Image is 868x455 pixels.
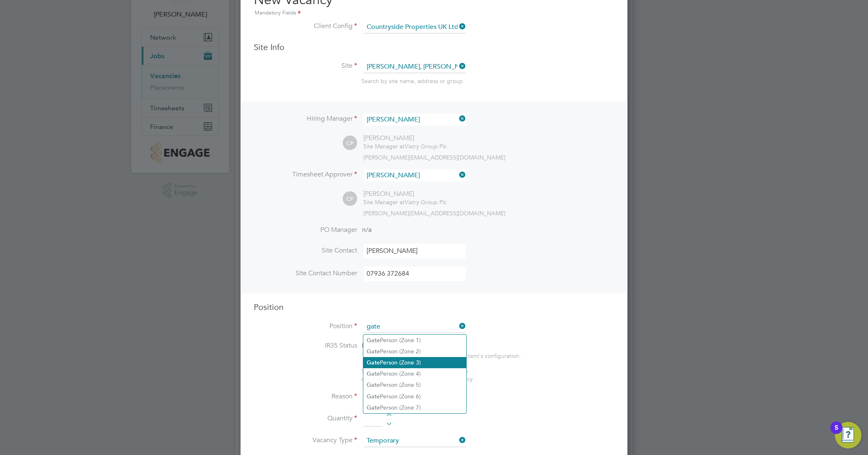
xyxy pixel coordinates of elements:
li: Person (Zone 4) [363,368,466,379]
b: Gate [367,348,380,355]
input: Search for... [364,61,466,73]
div: [PERSON_NAME] [363,134,447,143]
b: Gate [367,404,380,411]
input: Search for... [364,21,466,33]
li: Person (Zone 5) [363,379,466,391]
label: Vacancy Type [254,436,357,445]
div: 5 [835,428,838,438]
label: Site Contact Number [254,269,357,278]
label: Client Config [254,22,357,31]
span: CP [343,192,357,206]
b: Gate [367,359,380,366]
label: Position [254,322,357,331]
input: Search for... [364,321,466,333]
span: Site Manager at [363,198,405,206]
li: Person (Zone 2) [363,346,466,357]
label: Hiring Manager [254,114,357,123]
b: Gate [367,393,380,400]
input: Search for... [364,169,466,181]
label: IR35 Status [254,341,357,350]
label: Reason [254,392,357,401]
input: Select one [364,435,466,447]
span: [PERSON_NAME][EMAIL_ADDRESS][DOMAIN_NAME] [363,210,506,217]
span: [PERSON_NAME][EMAIL_ADDRESS][DOMAIN_NAME] [363,154,506,161]
b: Gate [367,370,380,377]
li: Person (Zone 1) [363,335,466,346]
button: Open Resource Center, 5 new notifications [835,422,861,448]
label: Site [254,62,357,70]
span: Site Manager at [363,143,405,150]
span: Search by site name, address or group [361,77,463,85]
input: Search for... [364,114,466,126]
span: Disabled for this client. [362,341,429,350]
div: Vistry Group Plc [363,198,447,206]
b: Gate [367,381,380,388]
b: Gate [367,337,380,344]
li: Person (Zone 6) [363,391,466,402]
span: The status determination for this position can be updated after creating the vacancy [361,368,473,383]
label: Timesheet Approver [254,170,357,179]
h3: Position [254,302,614,312]
label: PO Manager [254,226,357,234]
span: n/a [362,226,372,234]
div: Mandatory Fields [254,9,614,18]
div: Vistry Group Plc [363,143,447,150]
li: Person (Zone 3) [363,357,466,368]
h3: Site Info [254,42,614,52]
span: CP [343,136,357,150]
label: Site Contact [254,246,357,255]
label: Quantity [254,414,357,423]
div: This feature can be enabled under this client's configuration. [362,350,521,360]
div: [PERSON_NAME] [363,190,447,198]
li: Person (Zone 7) [363,402,466,413]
